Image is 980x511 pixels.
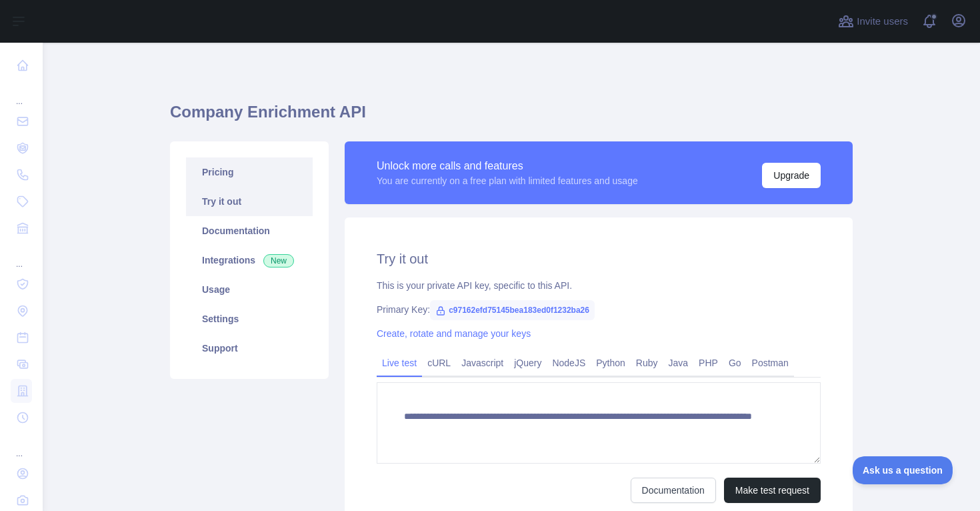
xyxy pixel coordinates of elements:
a: Live test [377,352,422,374]
h1: Company Enrichment API [170,101,853,133]
button: Upgrade [762,163,821,188]
div: ... [11,243,32,270]
span: c97162efd75145bea183ed0f1232ba26 [430,300,595,320]
a: Postman [747,352,794,374]
div: Primary Key: [377,303,821,316]
a: Javascript [456,352,509,374]
a: Try it out [186,187,313,216]
a: Usage [186,275,313,304]
a: Pricing [186,157,313,187]
div: This is your private API key, specific to this API. [377,279,821,292]
span: New [263,254,294,268]
button: Make test request [724,478,821,503]
a: cURL [422,352,456,374]
a: Support [186,334,313,363]
a: Java [663,352,694,374]
div: You are currently on a free plan with limited features and usage [377,174,638,187]
a: Integrations New [186,245,313,275]
span: Invite users [857,14,908,29]
a: NodeJS [547,352,591,374]
a: Ruby [631,352,663,374]
h2: Try it out [377,249,821,268]
a: Go [723,352,747,374]
a: PHP [693,352,723,374]
a: Settings [186,304,313,334]
button: Invite users [835,11,911,32]
a: Create, rotate and manage your keys [377,328,531,339]
iframe: Toggle Customer Support [853,456,953,484]
div: ... [11,432,32,459]
div: ... [11,80,32,107]
a: Documentation [186,216,313,245]
div: Unlock more calls and features [377,158,638,174]
a: jQuery [509,352,547,374]
a: Python [591,352,631,374]
a: Documentation [631,478,716,503]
